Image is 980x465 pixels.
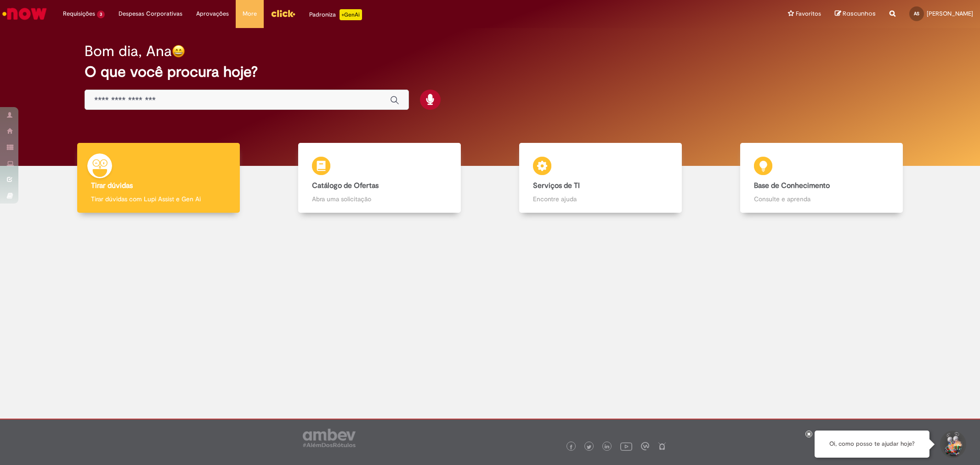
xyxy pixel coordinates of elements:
[711,143,932,213] a: Base de Conhecimento Consulte e aprenda
[620,440,632,452] img: logo_footer_youtube.png
[97,11,105,18] span: 3
[172,45,185,58] img: happy-face.png
[85,64,895,80] h2: O que você procura hoje?
[927,10,973,17] span: [PERSON_NAME]
[48,143,269,213] a: Tirar dúvidas Tirar dúvidas com Lupi Assist e Gen Ai
[533,181,580,190] b: Serviços de TI
[754,181,830,190] b: Base de Conhecimento
[914,11,919,17] span: AS
[312,181,379,190] b: Catálogo de Ofertas
[843,9,876,18] span: Rascunhos
[85,43,172,59] h2: Bom dia, Ana
[340,9,362,20] p: +GenAi
[119,9,182,18] span: Despesas Corporativas
[91,181,133,190] b: Tirar dúvidas
[63,9,95,18] span: Requisições
[641,442,649,450] img: logo_footer_workplace.png
[269,143,490,213] a: Catálogo de Ofertas Abra uma solicitação
[835,10,876,18] a: Rascunhos
[533,194,668,204] p: Encontre ajuda
[243,9,257,18] span: More
[309,9,362,20] div: Padroniza
[312,194,447,204] p: Abra uma solicitação
[1,5,48,23] img: ServiceNow
[196,9,229,18] span: Aprovações
[754,194,889,204] p: Consulte e aprenda
[303,429,356,447] img: logo_footer_ambev_rotulo_gray.png
[796,9,821,18] span: Favoritos
[605,444,609,450] img: logo_footer_linkedin.png
[91,194,226,204] p: Tirar dúvidas com Lupi Assist e Gen Ai
[587,445,591,449] img: logo_footer_twitter.png
[569,445,573,449] img: logo_footer_facebook.png
[490,143,711,213] a: Serviços de TI Encontre ajuda
[939,431,966,458] button: Iniciar Conversa de Suporte
[815,431,929,458] div: Oi, como posso te ajudar hoje?
[658,442,666,450] img: logo_footer_naosei.png
[271,6,295,20] img: click_logo_yellow_360x200.png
